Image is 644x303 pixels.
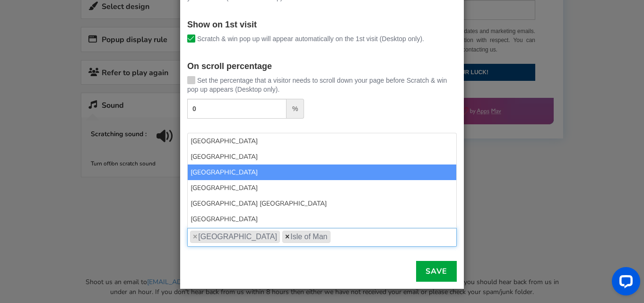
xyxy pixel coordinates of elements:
[197,35,424,43] span: Scratch & win pop up will appear automatically on the 1st visit (Desktop only).
[604,263,644,303] iframe: LiveChat chat widget
[193,231,197,242] span: ×
[188,227,456,242] li: [GEOGRAPHIC_DATA]
[18,225,36,234] label: Email
[188,149,456,164] li: [GEOGRAPHIC_DATA]
[187,62,457,71] h4: On scroll percentage
[18,264,160,291] label: I would like to receive updates and marketing emails. We will treat your information with respect...
[188,196,456,211] li: [GEOGRAPHIC_DATA] [GEOGRAPHIC_DATA]
[187,77,447,93] span: Set the percentage that a visitor needs to scroll down your page before Scratch & win pop up appe...
[282,231,331,243] li: Isle of Man
[187,20,457,30] h4: Show on 1st visit
[18,263,26,270] input: I would like to receive updates and marketing emails. We will treat your information with respect...
[187,132,457,141] h4: After
[188,133,456,149] li: [GEOGRAPHIC_DATA]
[188,211,456,227] li: [GEOGRAPHIC_DATA]
[416,261,457,282] a: Save
[188,164,456,180] li: [GEOGRAPHIC_DATA]
[285,231,289,242] span: ×
[145,3,169,10] a: click here
[190,231,280,243] li: United Kingdom
[287,99,304,119] span: %
[188,180,456,196] li: [GEOGRAPHIC_DATA]
[36,200,142,210] strong: FEELING LUCKY? PLAY NOW!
